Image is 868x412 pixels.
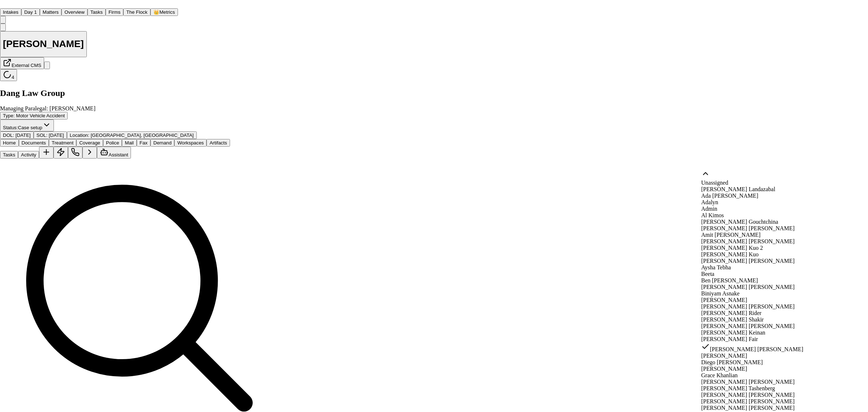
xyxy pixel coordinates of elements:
span: Aysha Tebha [701,264,731,270]
span: [PERSON_NAME] [PERSON_NAME] [701,225,795,231]
span: [PERSON_NAME] [PERSON_NAME] [701,238,795,244]
span: [PERSON_NAME] Fair [701,336,758,342]
span: Biniyam Asnake [701,290,740,297]
span: [PERSON_NAME] Kuo 2 [701,245,763,251]
span: Admin [701,206,717,212]
span: [PERSON_NAME] Tashenberg [701,385,775,391]
span: [PERSON_NAME] [PERSON_NAME] [710,346,803,352]
span: Diego [PERSON_NAME] [701,359,763,365]
span: [PERSON_NAME] [PERSON_NAME] [701,284,795,290]
span: [PERSON_NAME] [PERSON_NAME] [701,379,795,385]
span: [PERSON_NAME] [PERSON_NAME] [701,323,795,329]
span: [PERSON_NAME] [PERSON_NAME] [701,258,795,264]
span: [PERSON_NAME] [701,297,747,303]
span: Al Kimos [701,212,724,218]
span: [PERSON_NAME] Rider [701,310,762,316]
span: [PERSON_NAME] [PERSON_NAME] [701,405,795,411]
span: Beeta [701,271,714,277]
span: [PERSON_NAME] [PERSON_NAME] [701,303,795,310]
span: [PERSON_NAME] [701,366,747,372]
span: Unassigned [701,180,728,186]
span: Amit [PERSON_NAME] [701,232,761,238]
span: Ada [PERSON_NAME] [701,193,758,199]
span: [PERSON_NAME] Landazabal [701,186,775,192]
span: [PERSON_NAME] [PERSON_NAME] [701,398,795,404]
span: Grace Khanlian [701,372,738,378]
span: [PERSON_NAME] Keinan [701,329,765,336]
span: [PERSON_NAME] Gouchtchina [701,219,778,225]
span: [PERSON_NAME] Kuo [701,251,759,257]
span: Ben [PERSON_NAME] [701,277,758,283]
span: Adalyn [701,199,718,205]
span: [PERSON_NAME] [PERSON_NAME] [701,392,795,398]
span: [PERSON_NAME] Shakir [701,316,764,323]
span: [PERSON_NAME] [701,353,747,359]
